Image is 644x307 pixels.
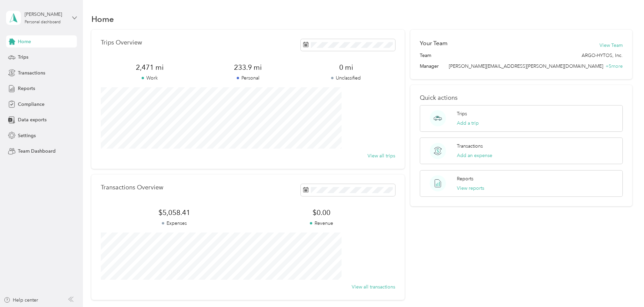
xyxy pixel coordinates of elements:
div: Personal dashboard [25,20,61,24]
span: Home [18,38,31,45]
button: Add an expense [457,152,492,159]
p: Expenses [101,220,248,227]
span: 2,471 mi [101,63,199,72]
span: 0 mi [297,63,395,72]
span: Trips [18,54,28,61]
span: Team [420,52,431,59]
span: Data exports [18,116,47,123]
span: 233.9 mi [199,63,297,72]
span: Transactions [18,69,45,76]
h2: Your Team [420,39,447,48]
h1: Home [91,16,114,23]
button: View Team [599,42,623,49]
button: View all transactions [352,283,395,290]
iframe: Everlance-gr Chat Button Frame [606,269,644,307]
p: Unclassified [297,74,395,82]
p: Revenue [248,220,395,227]
button: Add a trip [457,120,479,127]
p: Quick actions [420,94,623,101]
p: Trips [457,110,467,117]
span: + 5 more [606,63,623,69]
span: ARGO-HYTOS, Inc. [582,52,623,59]
button: View all trips [368,152,395,159]
span: Reports [18,85,35,92]
span: Manager [420,63,439,70]
span: [PERSON_NAME][EMAIL_ADDRESS][PERSON_NAME][DOMAIN_NAME] [449,63,603,69]
button: Help center [4,297,38,304]
span: Settings [18,132,36,139]
span: Compliance [18,101,45,108]
p: Trips Overview [101,39,142,46]
p: Work [101,74,199,82]
span: $5,058.41 [101,208,248,217]
p: Reports [457,175,473,182]
span: $0.00 [248,208,395,217]
button: View reports [457,185,484,192]
span: Team Dashboard [18,148,56,155]
div: [PERSON_NAME] [25,11,67,18]
p: Personal [199,74,297,82]
p: Transactions [457,143,483,150]
p: Transactions Overview [101,184,163,191]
